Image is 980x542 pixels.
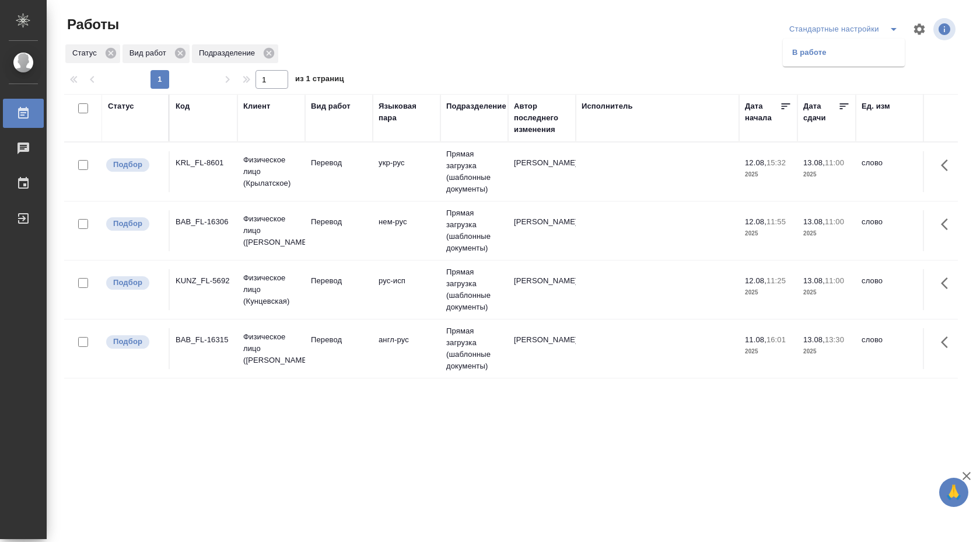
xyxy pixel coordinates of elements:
p: Перевод [311,334,367,346]
div: Статус [108,100,134,112]
p: Перевод [311,275,367,287]
p: 13.08, [803,335,825,344]
div: BAB_FL-16315 [176,334,232,346]
td: укр-рус [373,151,440,192]
span: Работы [64,15,119,34]
div: Код [176,100,190,112]
p: Подбор [113,159,142,171]
p: Физическое лицо (Крылатское) [243,154,299,189]
td: слово [856,210,923,251]
td: слово [856,328,923,369]
p: 16:01 [766,335,786,344]
p: 2025 [803,346,850,357]
p: Физическое лицо (Кунцевская) [243,272,299,307]
div: BAB_FL-16306 [176,216,232,228]
td: Прямая загрузка (шаблонные документы) [440,143,508,201]
p: Подбор [113,277,142,289]
p: Статус [72,47,101,59]
p: Вид работ [129,47,170,59]
div: Можно подбирать исполнителей [105,275,163,291]
td: слово [856,269,923,310]
div: Исполнитель [582,100,633,112]
p: 12.08, [745,276,766,285]
div: KRL_FL-8601 [176,157,232,169]
p: 2025 [803,287,850,298]
div: Вид работ [311,100,351,112]
p: 12.08, [745,158,766,167]
div: Дата сдачи [803,100,838,124]
p: 2025 [803,228,850,239]
p: Перевод [311,157,367,169]
p: 2025 [745,228,792,239]
p: 15:32 [766,158,786,167]
td: [PERSON_NAME] [508,210,576,251]
div: Подразделение [192,44,278,63]
p: Подбор [113,218,142,230]
div: Можно подбирать исполнителей [105,157,163,173]
td: [PERSON_NAME] [508,328,576,369]
p: 11:00 [825,276,844,285]
p: 11:00 [825,158,844,167]
p: 11:55 [766,217,786,226]
td: англ-рус [373,328,440,369]
div: Можно подбирать исполнителей [105,216,163,232]
div: Языковая пара [379,100,435,124]
div: Клиент [243,100,270,112]
li: В работе [783,43,905,62]
span: Настроить таблицу [905,15,933,43]
span: из 1 страниц [295,72,344,89]
button: Здесь прячутся важные кнопки [934,328,962,356]
td: Прямая загрузка (шаблонные документы) [440,260,508,319]
div: Можно подбирать исполнителей [105,334,163,350]
p: 13:30 [825,335,844,344]
td: слово [856,151,923,192]
p: 11.08, [745,335,766,344]
td: Прямая загрузка (шаблонные документы) [440,319,508,378]
div: Ед. изм [862,100,890,112]
td: рус-исп [373,269,440,310]
p: 2025 [745,169,792,180]
p: Перевод [311,216,367,228]
div: Подразделение [446,100,506,112]
p: Подразделение [199,47,259,59]
p: 13.08, [803,217,825,226]
p: Подбор [113,336,142,348]
td: нем-рус [373,210,440,251]
div: Автор последнего изменения [514,100,570,135]
p: 11:00 [825,217,844,226]
p: 2025 [803,169,850,180]
button: Здесь прячутся важные кнопки [934,151,962,179]
td: [PERSON_NAME] [508,269,576,310]
p: Физическое лицо ([PERSON_NAME]) [243,213,299,248]
button: Здесь прячутся важные кнопки [934,269,962,297]
p: 11:25 [766,276,786,285]
span: 🙏 [944,480,964,505]
div: Дата начала [745,100,780,124]
div: KUNZ_FL-5692 [176,275,232,287]
td: Прямая загрузка (шаблонные документы) [440,201,508,260]
button: 🙏 [939,478,968,507]
span: Посмотреть информацию [933,18,958,40]
p: 13.08, [803,158,825,167]
div: Вид работ [123,44,190,63]
p: 2025 [745,287,792,298]
div: split button [786,20,905,39]
p: 13.08, [803,276,825,285]
div: Статус [65,44,120,63]
p: 2025 [745,346,792,357]
button: Здесь прячутся важные кнопки [934,210,962,238]
p: Физическое лицо ([PERSON_NAME]) [243,331,299,366]
p: 12.08, [745,217,766,226]
td: [PERSON_NAME] [508,151,576,192]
